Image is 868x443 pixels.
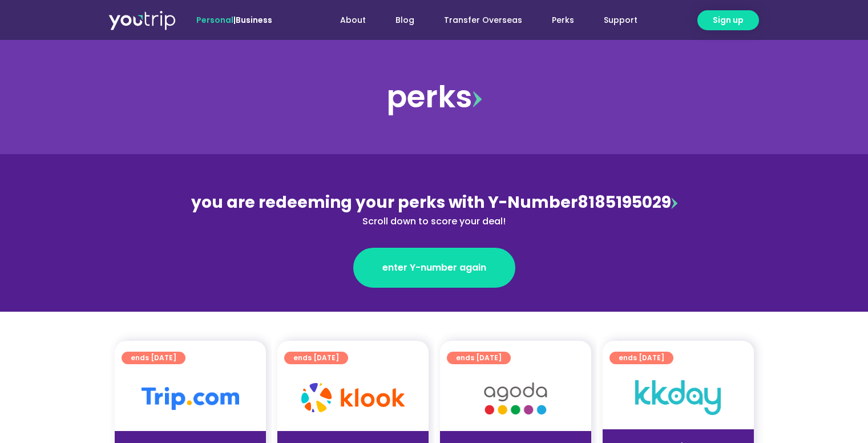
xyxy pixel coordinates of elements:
span: ends [DATE] [619,352,664,364]
span: ends [DATE] [131,352,176,364]
a: Support [589,10,652,31]
span: | [196,14,272,26]
span: Sign up [713,14,744,26]
a: ends [DATE] [609,352,673,364]
a: About [325,10,381,31]
nav: Menu [303,10,652,31]
a: Perks [537,10,589,31]
a: ends [DATE] [284,352,348,364]
a: ends [DATE] [122,352,185,364]
span: Personal [196,14,233,26]
a: ends [DATE] [447,352,511,364]
span: ends [DATE] [456,352,502,364]
span: ends [DATE] [293,352,339,364]
a: Transfer Overseas [429,10,537,31]
a: Blog [381,10,429,31]
a: Business [236,14,272,26]
div: Scroll down to score your deal! [187,215,682,228]
div: 8185195029 [187,191,682,228]
span: you are redeeming your perks with Y-Number [191,191,578,214]
span: enter Y-number again [382,261,486,275]
a: enter Y-number again [353,248,515,288]
a: Sign up [697,10,759,30]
